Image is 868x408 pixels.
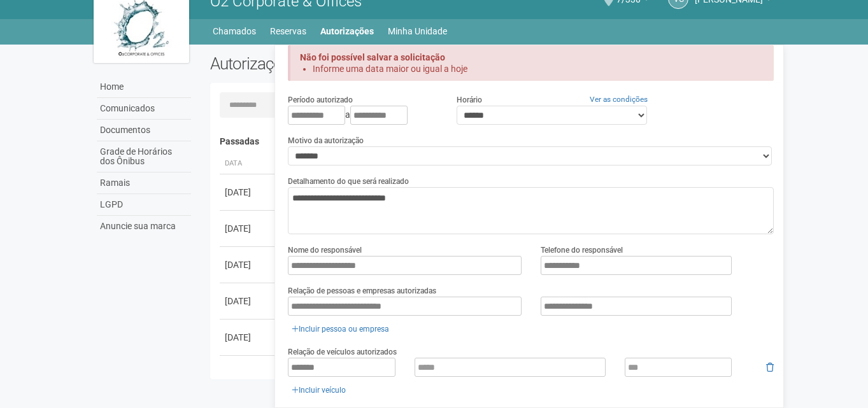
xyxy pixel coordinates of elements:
label: Motivo da autorização [288,135,364,146]
a: Ver as condições [590,95,648,104]
a: LGPD [97,194,191,216]
a: Anuncie sua marca [97,216,191,237]
li: Informe uma data maior ou igual a hoje [313,63,751,74]
label: Detalhamento do que será realizado [288,176,409,187]
a: Incluir pessoa ou empresa [288,322,393,336]
div: [DATE] [225,295,272,307]
div: [DATE] [225,222,272,235]
div: a [288,106,437,125]
a: Minha Unidade [388,22,447,40]
a: Ramais [97,172,191,194]
label: Período autorizado [288,94,353,106]
div: [DATE] [225,186,272,199]
h2: Autorizações [210,54,483,73]
a: Chamados [213,22,256,40]
a: Incluir veículo [288,383,350,397]
div: [DATE] [225,331,272,344]
label: Relação de veículos autorizados [288,346,397,358]
label: Horário [457,94,482,106]
strong: Não foi possível salvar a solicitação [300,52,445,62]
a: Autorizações [320,22,374,40]
h4: Passadas [220,137,765,146]
i: Remover [766,363,774,372]
a: Reservas [270,22,306,40]
label: Nome do responsável [288,244,362,256]
th: Data [220,153,277,174]
a: Home [97,76,191,98]
label: Relação de pessoas e empresas autorizadas [288,285,436,297]
div: [DATE] [225,258,272,271]
a: Documentos [97,120,191,141]
a: Comunicados [97,98,191,120]
a: Grade de Horários dos Ônibus [97,141,191,172]
label: Telefone do responsável [541,244,623,256]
